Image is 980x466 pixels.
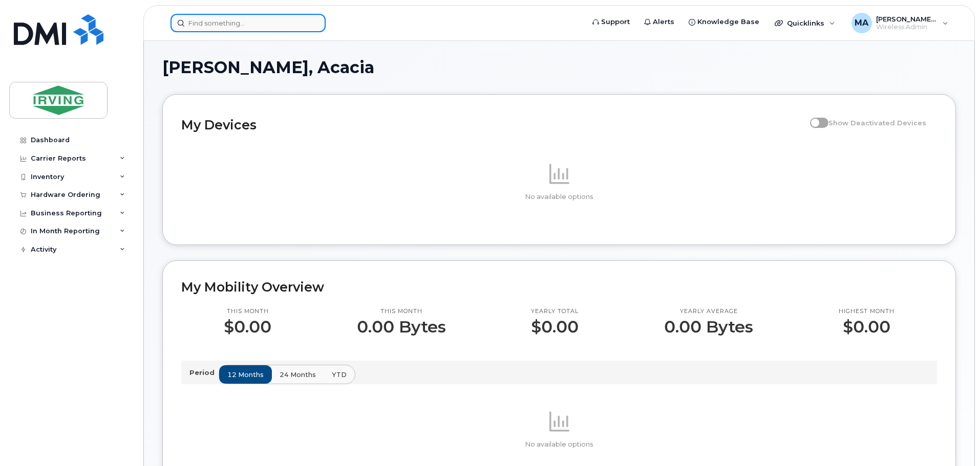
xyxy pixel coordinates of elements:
p: $0.00 [531,318,579,336]
p: $0.00 [224,318,271,336]
p: $0.00 [839,318,894,336]
p: Yearly average [664,307,753,316]
p: This month [357,307,446,316]
p: Yearly total [531,307,579,316]
p: Period [189,368,219,378]
p: This month [224,307,271,316]
span: [PERSON_NAME], Acacia [162,60,374,75]
h2: My Devices [181,117,805,132]
input: Show Deactivated Devices [810,113,818,121]
span: Show Deactivated Devices [828,119,926,127]
p: 0.00 Bytes [664,318,753,336]
p: No available options [181,192,937,202]
h2: My Mobility Overview [181,279,937,295]
p: Highest month [839,307,894,316]
span: 24 months [280,370,316,380]
p: No available options [181,440,937,449]
span: YTD [332,370,347,380]
p: 0.00 Bytes [357,318,446,336]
